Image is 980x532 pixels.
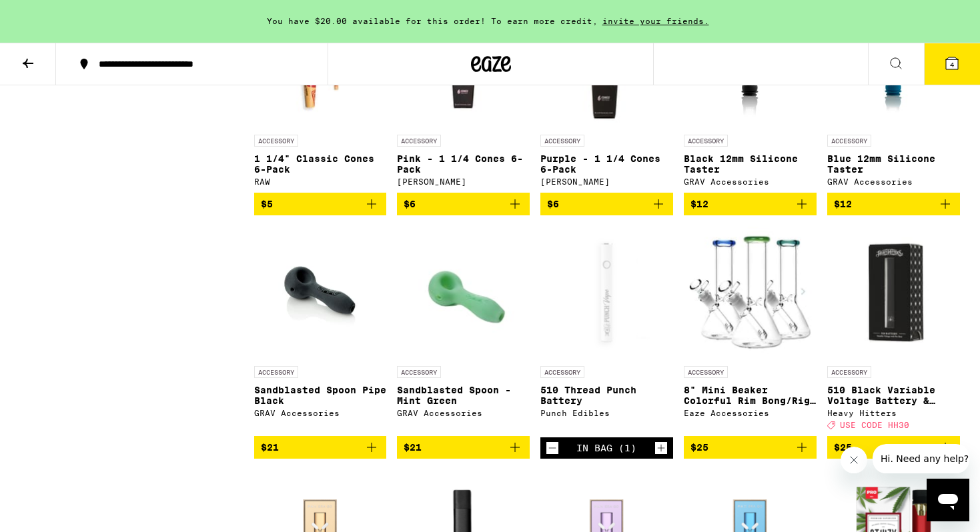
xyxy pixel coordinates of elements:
[397,226,530,436] a: Open page for Sandblasted Spoon - Mint Green from GRAV Accessories
[684,226,817,359] img: Eaze Accessories - 8" Mini Beaker Colorful Rim Bong/Rig - Tier 2
[834,199,852,209] span: $12
[684,385,817,406] p: 8" Mini Beaker Colorful Rim Bong/Rig - Tier 2
[397,135,441,147] p: ACCESSORY
[261,442,279,453] span: $21
[841,447,867,473] iframe: Close message
[397,153,530,175] p: Pink - 1 1/4 Cones 6-Pack
[684,193,817,215] button: Add to bag
[254,385,387,406] p: Sandblasted Spoon Pipe Black
[540,366,584,378] p: ACCESSORY
[827,385,960,406] p: 510 Black Variable Voltage Battery & Charger
[397,193,530,215] button: Add to bag
[254,409,387,417] div: GRAV Accessories
[690,199,708,209] span: $12
[404,442,422,453] span: $21
[684,177,817,186] div: GRAV Accessories
[684,226,817,436] a: Open page for 8" Mini Beaker Colorful Rim Bong/Rig - Tier 2 from Eaze Accessories
[654,441,668,455] button: Increment
[397,226,530,359] img: GRAV Accessories - Sandblasted Spoon - Mint Green
[684,153,817,175] p: Black 12mm Silicone Taster
[827,436,960,459] button: Add to bag
[684,366,728,378] p: ACCESSORY
[254,226,387,436] a: Open page for Sandblasted Spoon Pipe Black from GRAV Accessories
[827,366,871,378] p: ACCESSORY
[927,479,969,521] iframe: Button to launch messaging window
[254,193,387,215] button: Add to bag
[540,409,673,417] div: Punch Edibles
[840,421,909,429] span: USE CODE HH30
[540,135,584,147] p: ACCESSORY
[540,226,673,437] a: Open page for 510 Thread Punch Battery from Punch Edibles
[254,177,387,186] div: RAW
[827,177,960,186] div: GRAV Accessories
[397,177,530,186] div: [PERSON_NAME]
[254,366,298,378] p: ACCESSORY
[827,193,960,215] button: Add to bag
[827,226,960,436] a: Open page for 510 Black Variable Voltage Battery & Charger from Heavy Hitters
[397,366,441,378] p: ACCESSORY
[827,226,960,359] img: Heavy Hitters - 510 Black Variable Voltage Battery & Charger
[270,226,370,359] img: GRAV Accessories - Sandblasted Spoon Pipe Black
[598,17,714,25] span: invite your friends.
[684,436,817,459] button: Add to bag
[827,409,960,417] div: Heavy Hitters
[540,153,673,175] p: Purple - 1 1/4 Cones 6-Pack
[397,385,530,406] p: Sandblasted Spoon - Mint Green
[540,193,673,215] button: Add to bag
[576,443,636,453] div: In Bag (1)
[540,385,673,406] p: 510 Thread Punch Battery
[827,153,960,175] p: Blue 12mm Silicone Taster
[684,409,817,417] div: Eaze Accessories
[267,17,598,25] span: You have $20.00 available for this order! To earn more credit,
[684,135,728,147] p: ACCESSORY
[261,199,273,209] span: $5
[924,43,980,85] button: 4
[254,135,298,147] p: ACCESSORY
[254,153,387,175] p: 1 1/4" Classic Cones 6-Pack
[834,442,852,453] span: $25
[827,135,871,147] p: ACCESSORY
[397,409,530,417] div: GRAV Accessories
[397,436,530,459] button: Add to bag
[950,61,954,69] span: 4
[690,442,708,453] span: $25
[254,436,387,459] button: Add to bag
[547,199,559,209] span: $6
[873,444,969,473] iframe: Message from company
[540,177,673,186] div: [PERSON_NAME]
[404,199,416,209] span: $6
[546,441,559,455] button: Decrement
